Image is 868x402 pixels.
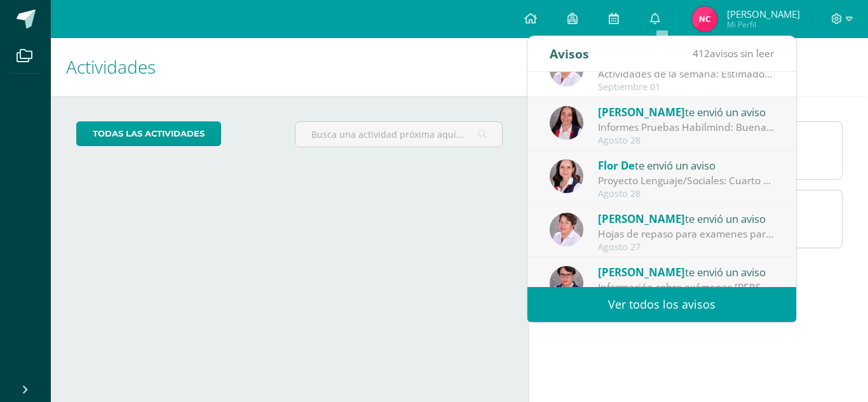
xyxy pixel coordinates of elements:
div: te envió un aviso [598,264,775,280]
div: Hojas de repaso para examenes parciales: Estimados padres de familia: Por este medio les notifica... [598,227,775,241]
span: [PERSON_NAME] [598,211,685,226]
div: Agosto 28 [598,135,775,146]
img: 64123f113d111c43d0cd437ee3dd5265.png [550,159,583,193]
div: Septiembre 01 [598,82,775,93]
a: Ver todos los avisos [527,287,796,322]
div: Agosto 27 [598,242,775,253]
div: te envió un aviso [598,104,775,120]
div: te envió un aviso [598,210,775,227]
a: todas las Actividades [76,121,221,146]
span: Mi Perfil [727,19,800,30]
img: 0dcb7443213c0a69791710210839a152.png [692,6,717,32]
div: Actividades de la semana: Estimados padres de familia: Poreste medio les comunicamos las activida... [598,67,775,81]
span: Flor De [598,158,635,173]
div: Proyecto Lenguaje/Sociales: Cuarto Primaria Buen día: por este medio se informa que las instrucci... [598,173,775,188]
img: 859dc2a24b329f18536de5d34aeb5e93.png [550,266,583,300]
div: Agosto 28 [598,189,775,199]
span: [PERSON_NAME] [727,8,800,20]
input: Busca una actividad próxima aquí... [295,122,503,147]
div: Información sobre exámenes de Alemán y Geschichte – 6° Primaria: Estimados padres de familia, Por... [598,280,775,295]
img: 515c5177a1ef4d0b9ca288f83631a4e4.png [550,106,583,140]
span: [PERSON_NAME] [598,105,685,119]
span: avisos sin leer [693,46,774,60]
div: Avisos [550,36,589,71]
h1: Actividades [66,38,513,96]
span: [PERSON_NAME] [598,265,685,279]
img: 63da6ef40cb9590bc4451d7cbee689cd.png [550,213,583,246]
div: Informes Pruebas Habilmind: Buenas tardes Espero se encuentren bien. Ya pueden ingresar a la pagi... [598,120,775,135]
div: te envió un aviso [598,157,775,173]
span: 412 [693,46,710,60]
